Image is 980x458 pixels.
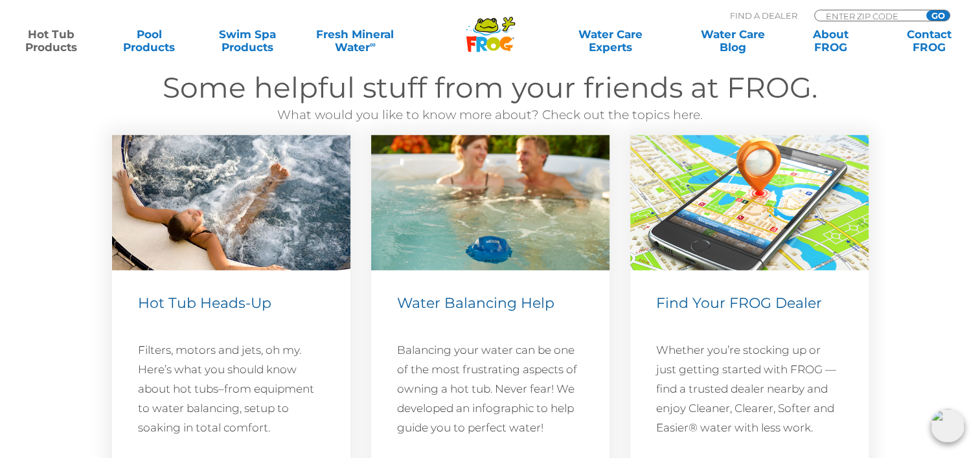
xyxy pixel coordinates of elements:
[656,340,843,437] p: Whether you’re stocking up or just getting started with FROG — find a trusted dealer nearby and e...
[891,28,967,54] a: ContactFROG
[209,28,286,54] a: Swim SpaProducts
[730,10,797,21] p: Find A Dealer
[111,28,188,54] a: PoolProducts
[138,340,325,437] p: Filters, motors and jets, oh my. Here’s what you should know about hot tubs–from equipment to wat...
[13,28,89,54] a: Hot TubProducts
[397,294,554,312] span: Water Balancing Help
[112,135,350,270] img: hot-tub-relaxing
[630,135,869,270] img: Find a Dealer Image (546 x 310 px)
[926,10,950,21] input: GO
[549,28,672,54] a: Water CareExperts
[825,10,912,21] input: Zip Code Form
[793,28,869,54] a: AboutFROG
[656,294,822,312] span: Find Your FROG Dealer
[694,28,771,54] a: Water CareBlog
[371,135,610,270] img: hot-tub-featured-image-1
[931,409,964,442] img: openIcon
[138,294,271,312] span: Hot Tub Heads-Up
[370,39,376,49] sup: ∞
[397,340,584,437] p: Balancing your water can be one of the most frustrating aspects of owning a hot tub. Never fear! ...
[308,28,403,54] a: Fresh MineralWater∞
